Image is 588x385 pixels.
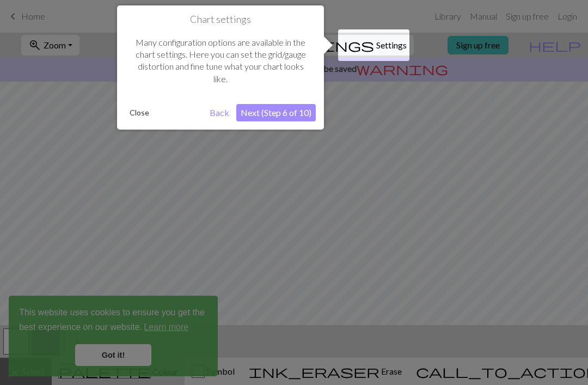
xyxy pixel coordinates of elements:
button: Back [205,104,234,121]
button: Close [125,105,154,121]
button: Next (Step 6 of 10) [236,104,316,121]
div: Many configuration options are available in the chart settings. Here you can set the grid/gauge d... [125,26,316,96]
div: Chart settings [117,5,324,130]
h1: Chart settings [125,14,316,26]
